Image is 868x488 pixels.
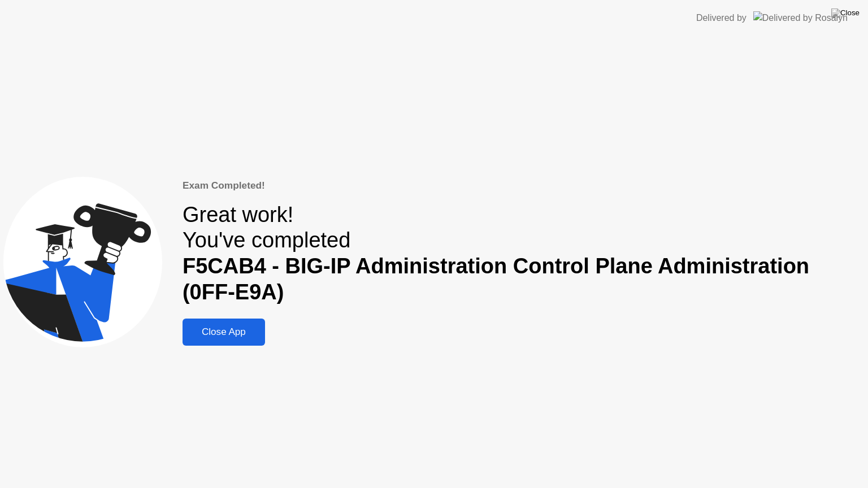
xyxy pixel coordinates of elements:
img: Delivered by Rosalyn [753,11,848,24]
div: Delivered by [696,11,747,25]
div: Exam Completed! [183,178,865,193]
div: Great work! You've completed [183,202,865,306]
div: Close App [186,326,262,338]
b: F5CAB4 - BIG-IP Administration Control Plane Administration (0FF-E9A) [183,254,809,304]
button: Close App [183,319,265,346]
img: Close [831,8,860,18]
